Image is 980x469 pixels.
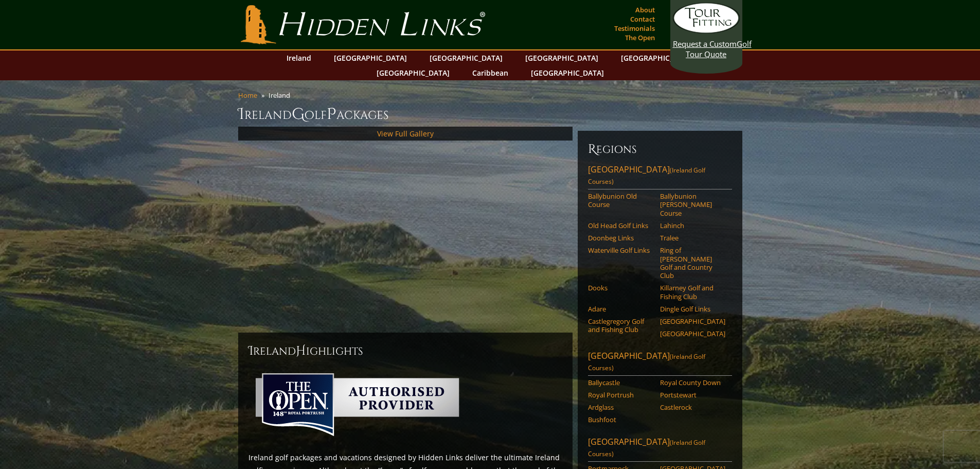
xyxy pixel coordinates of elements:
a: [GEOGRAPHIC_DATA] [616,50,699,65]
a: Lahinch [660,221,725,230]
a: Ballycastle [588,378,653,387]
a: [GEOGRAPHIC_DATA] [660,317,725,325]
a: Testimonials [612,21,657,36]
a: Ardglass [588,403,653,411]
a: The Open [622,30,657,45]
a: [GEOGRAPHIC_DATA](Ireland Golf Courses) [588,350,732,376]
a: Dingle Golf Links [660,305,725,313]
a: Ireland [281,50,316,65]
span: Request a Custom [673,39,737,49]
a: View Full Gallery [377,129,434,138]
a: Killarney Golf and Fishing Club [660,284,725,301]
h1: Ireland olf ackages [238,104,742,125]
a: Doonbeg Links [588,234,653,242]
a: Waterville Golf Links [588,246,653,254]
a: Contact [628,12,657,26]
a: Royal County Down [660,378,725,387]
span: P [327,104,336,125]
span: (Ireland Golf Courses) [588,352,705,372]
h6: Regions [588,141,732,158]
a: Old Head Golf Links [588,221,653,230]
a: [GEOGRAPHIC_DATA] [424,50,508,65]
a: [GEOGRAPHIC_DATA] [329,50,412,65]
a: Adare [588,305,653,313]
a: Request a CustomGolf Tour Quote [673,3,740,59]
a: Home [238,91,257,100]
a: Castlegregory Golf and Fishing Club [588,317,653,334]
span: (Ireland Golf Courses) [588,166,705,186]
a: [GEOGRAPHIC_DATA] [371,65,455,80]
a: Castlerock [660,403,725,411]
a: Caribbean [467,65,513,80]
a: [GEOGRAPHIC_DATA] [520,50,603,65]
span: (Ireland Golf Courses) [588,438,705,458]
a: Ring of [PERSON_NAME] Golf and Country Club [660,246,725,280]
a: Ballybunion Old Course [588,192,653,209]
span: H [296,343,306,359]
a: Tralee [660,234,725,242]
h2: Ireland ighlights [248,343,562,359]
a: About [633,3,657,17]
a: Portstewart [660,391,725,399]
a: Bushfoot [588,415,653,424]
a: [GEOGRAPHIC_DATA] [660,329,725,338]
a: [GEOGRAPHIC_DATA](Ireland Golf Courses) [588,436,732,462]
li: Ireland [269,91,294,100]
a: Dooks [588,284,653,292]
a: [GEOGRAPHIC_DATA](Ireland Golf Courses) [588,164,732,189]
a: [GEOGRAPHIC_DATA] [526,65,609,80]
span: G [292,104,305,125]
a: Ballybunion [PERSON_NAME] Course [660,192,725,217]
a: Royal Portrush [588,391,653,399]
